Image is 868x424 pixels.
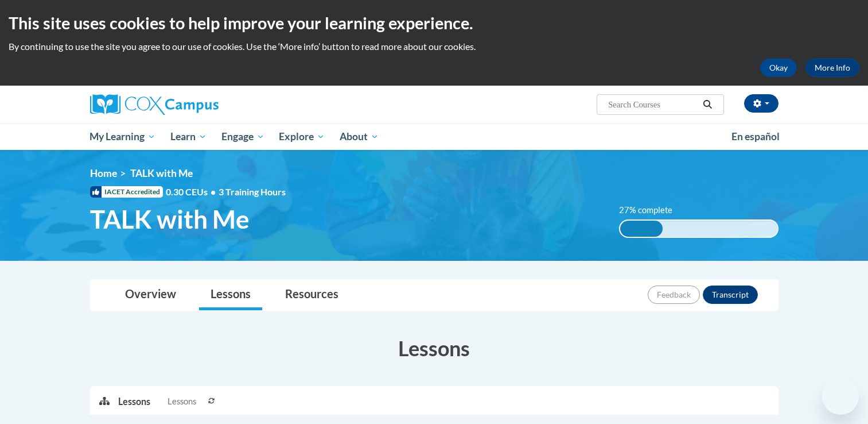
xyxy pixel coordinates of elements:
[9,40,859,53] p: By continuing to use the site you agree to our use of cookies. Use the ‘More info’ button to read...
[620,221,663,237] div: 27% complete
[607,98,699,111] input: Search Courses
[170,130,207,144] span: Learn
[274,280,350,310] a: Resources
[130,167,193,179] span: TALK with Me
[219,186,286,197] span: 3 Training Hours
[211,186,216,197] span: •
[90,94,219,115] img: Cox Campus
[214,124,272,150] a: Engage
[279,130,325,144] span: Explore
[90,186,163,198] span: IACET Accredited
[822,378,859,415] iframe: Button to launch messaging window
[90,334,779,363] h3: Lessons
[163,124,214,150] a: Learn
[805,59,859,77] a: More Info
[89,130,155,144] span: My Learning
[648,286,700,304] button: Feedback
[73,124,796,150] div: Main menu
[760,59,797,77] button: Okay
[340,130,379,144] span: About
[90,167,117,179] a: Home
[703,286,758,304] button: Transcript
[221,130,264,144] span: Engage
[731,130,780,142] span: En español
[619,204,685,217] label: 27% complete
[9,11,859,34] h2: This site uses cookies to help improve your learning experience.
[90,94,308,115] a: Cox Campus
[744,94,779,113] button: Account Settings
[90,204,250,234] span: TALK with Me
[332,124,386,150] a: About
[83,124,164,150] a: My Learning
[199,280,262,310] a: Lessons
[168,395,196,408] span: Lessons
[699,98,716,111] button: Search
[166,186,219,198] span: 0.30 CEUs
[114,280,188,310] a: Overview
[118,395,150,408] p: Lessons
[271,124,332,150] a: Explore
[724,125,787,149] a: En español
